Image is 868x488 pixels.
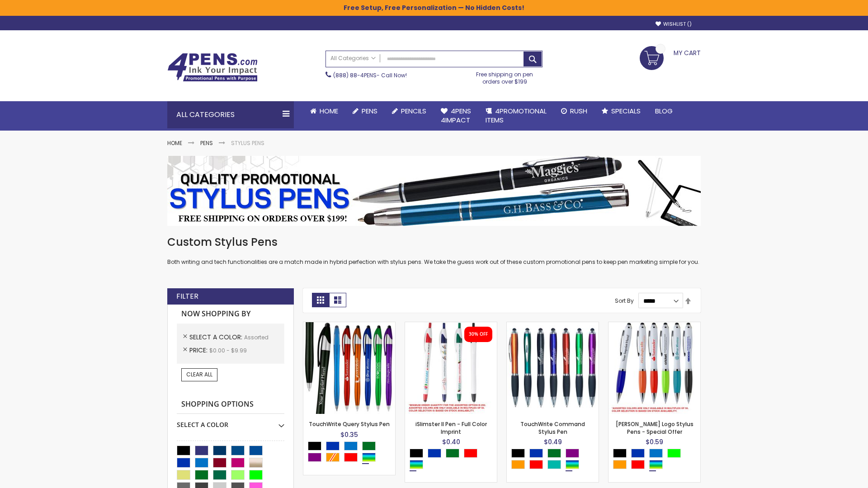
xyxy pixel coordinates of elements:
[434,101,478,131] a: 4Pens4impact
[326,441,340,450] div: Blue
[303,101,345,121] a: Home
[167,156,701,226] img: Stylus Pens
[320,106,338,116] span: Home
[167,53,258,82] img: 4Pens Custom Pens and Promotional Products
[469,331,488,338] div: 30% OFF
[177,305,284,324] strong: Now Shopping by
[613,449,700,471] div: Select A Color
[442,437,460,446] span: $0.40
[464,449,477,458] div: Red
[405,322,497,414] img: iSlimster II - Full Color-Assorted
[611,106,641,116] span: Specials
[177,414,284,429] div: Select A Color
[616,420,693,435] a: [PERSON_NAME] Logo Stylus Pens - Special Offer
[554,101,594,121] a: Rush
[631,460,645,469] div: Red
[667,449,681,458] div: Lime Green
[401,106,426,116] span: Pencils
[181,368,217,381] a: Clear All
[547,460,561,469] div: Teal
[410,460,423,469] div: Assorted
[362,453,376,462] div: Assorted
[186,371,212,378] span: Clear All
[415,420,487,435] a: iSlimster II Pen - Full Color Imprint
[507,322,599,414] img: TouchWrite Command Stylus Pen-Assorted
[308,441,321,450] div: Black
[529,449,543,458] div: Blue
[362,441,376,450] div: Green
[333,71,407,79] span: - Call Now!
[167,101,294,128] div: All Categories
[326,51,380,66] a: All Categories
[511,449,525,458] div: Black
[511,460,525,469] div: Orange
[656,21,692,28] a: Wishlist
[410,449,497,471] div: Select A Color
[609,322,700,329] a: Kimberly Logo Stylus Pens-Assorted
[529,460,543,469] div: Red
[410,449,423,458] div: Black
[189,346,209,355] span: Price
[362,106,377,116] span: Pens
[615,297,634,305] label: Sort By
[594,101,648,121] a: Specials
[646,437,663,446] span: $0.59
[167,235,701,266] div: Both writing and tech functionalities are a match made in hybrid perfection with stylus pens. We ...
[649,449,663,458] div: Blue Light
[303,322,395,414] img: TouchWrite Query Stylus Pen-Assorted
[467,67,543,85] div: Free shipping on pen orders over $199
[303,322,395,329] a: TouchWrite Query Stylus Pen-Assorted
[244,333,269,341] span: Assorted
[631,449,645,458] div: Blue
[209,347,247,354] span: $0.00 - $9.99
[385,101,434,121] a: Pencils
[613,449,627,458] div: Black
[308,441,395,464] div: Select A Color
[177,395,284,414] strong: Shopping Options
[200,139,213,147] a: Pens
[613,460,627,469] div: Orange
[344,441,358,450] div: Blue Light
[189,333,244,342] span: Select A Color
[486,106,547,125] span: 4PROMOTIONAL ITEMS
[330,55,376,62] span: All Categories
[609,322,700,414] img: Kimberly Logo Stylus Pens-Assorted
[333,71,377,79] a: (888) 88-4PENS
[507,322,599,329] a: TouchWrite Command Stylus Pen-Assorted
[547,449,561,458] div: Green
[446,449,459,458] div: Green
[405,322,497,329] a: iSlimster II - Full Color-Assorted
[428,449,441,458] div: Blue
[566,449,579,458] div: Purple
[308,453,321,462] div: Purple
[345,101,385,121] a: Pens
[566,460,579,469] div: Assorted
[520,420,585,435] a: TouchWrite Command Stylus Pen
[231,139,264,147] strong: Stylus Pens
[344,453,358,462] div: Red
[648,101,680,121] a: Blog
[570,106,587,116] span: Rush
[441,106,471,125] span: 4Pens 4impact
[478,101,554,131] a: 4PROMOTIONALITEMS
[309,420,390,428] a: TouchWrite Query Stylus Pen
[649,460,663,469] div: Assorted
[167,139,182,147] a: Home
[340,430,358,439] span: $0.35
[312,293,329,307] strong: Grid
[544,437,562,446] span: $0.49
[511,449,599,471] div: Select A Color
[176,291,198,301] strong: Filter
[167,235,701,249] h1: Custom Stylus Pens
[655,106,673,116] span: Blog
